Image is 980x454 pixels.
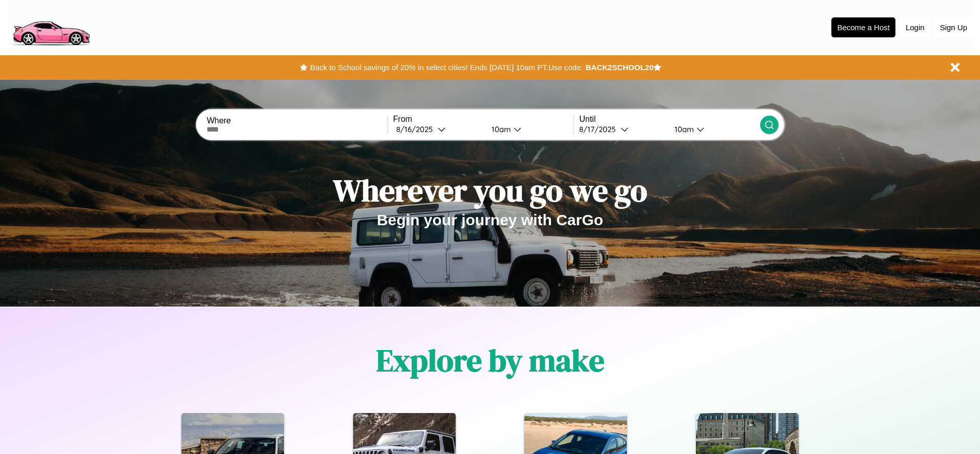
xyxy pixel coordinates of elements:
label: From [393,115,574,124]
div: 10am [669,124,697,134]
img: logo [8,5,94,48]
b: BACK2SCHOOL20 [585,63,654,72]
button: Sign Up [935,18,972,37]
button: Back to School savings of 20% in select cities! Ends [DATE] 10am PT.Use code: [308,60,585,75]
button: 8/16/2025 [393,124,483,135]
div: 10am [486,124,514,134]
div: 8 / 17 / 2025 [579,124,621,134]
button: 10am [666,124,760,135]
button: Login [901,18,930,37]
div: 8 / 16 / 2025 [396,124,438,134]
button: Become a Host [831,17,895,37]
button: 10am [483,124,574,135]
label: Where [207,116,387,125]
label: Until [579,115,760,124]
h1: Explore by make [376,339,604,381]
